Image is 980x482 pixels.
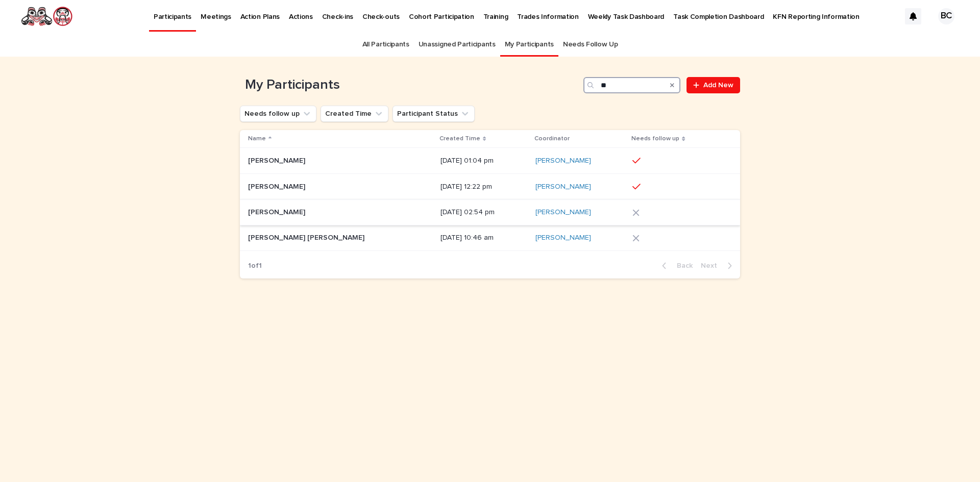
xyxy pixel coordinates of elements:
p: [PERSON_NAME] [PERSON_NAME] [248,232,366,242]
tr: [PERSON_NAME][PERSON_NAME] [DATE] 12:22 pm[PERSON_NAME] [240,174,740,200]
a: My Participants [505,33,554,57]
input: Search [583,77,680,93]
button: Back [654,261,697,270]
tr: [PERSON_NAME][PERSON_NAME] [DATE] 01:04 pm[PERSON_NAME] [240,148,740,174]
p: Created Time [439,133,480,144]
a: [PERSON_NAME] [535,157,591,165]
p: [DATE] 10:46 am [440,234,527,242]
p: [PERSON_NAME] [248,181,307,191]
div: BC [938,8,954,24]
a: [PERSON_NAME] [535,234,591,242]
span: Add New [703,82,733,89]
a: Add New [687,77,740,93]
span: Back [671,262,693,269]
p: Coordinator [534,133,570,144]
img: rNyI97lYS1uoOg9yXW8k [20,6,73,27]
p: Needs follow up [631,133,679,144]
a: [PERSON_NAME] [535,208,591,217]
tr: [PERSON_NAME] [PERSON_NAME][PERSON_NAME] [PERSON_NAME] [DATE] 10:46 am[PERSON_NAME] [240,225,740,251]
a: [PERSON_NAME] [535,183,591,191]
button: Created Time [321,106,388,122]
p: [DATE] 02:54 pm [440,208,527,217]
p: [PERSON_NAME] [248,155,307,165]
a: All Participants [362,33,409,57]
a: Unassigned Participants [419,33,496,57]
tr: [PERSON_NAME][PERSON_NAME] [DATE] 02:54 pm[PERSON_NAME] [240,200,740,225]
p: [DATE] 12:22 pm [440,183,527,191]
p: Name [248,133,266,144]
p: [PERSON_NAME] [248,206,307,217]
button: Needs follow up [240,106,316,122]
p: [DATE] 01:04 pm [440,157,527,165]
button: Participant Status [393,106,475,122]
h1: My Participants [240,77,579,93]
span: Next [701,262,723,269]
p: 1 of 1 [240,253,270,278]
a: Needs Follow Up [563,33,618,57]
button: Next [697,261,740,270]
